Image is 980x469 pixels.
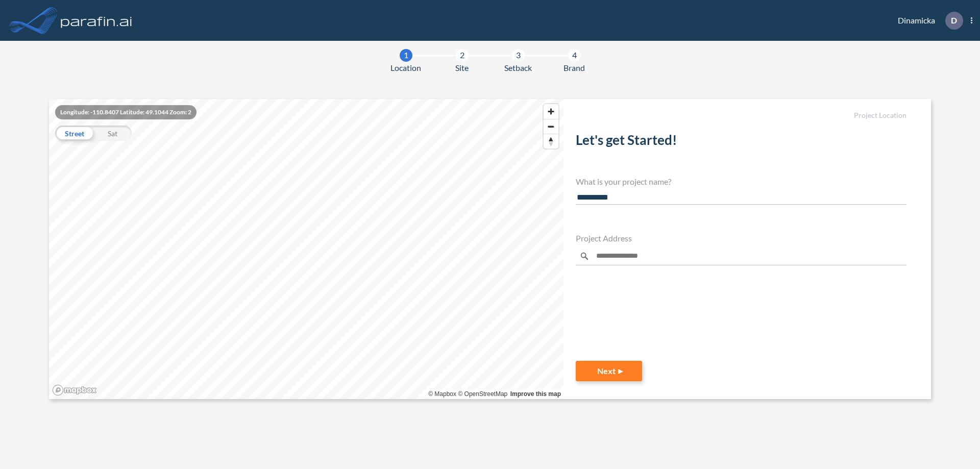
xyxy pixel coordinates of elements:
img: logo [59,10,134,31]
div: 1 [400,49,412,62]
span: Zoom out [544,119,558,134]
p: D [951,16,957,25]
span: Setback [504,62,532,74]
span: Location [390,62,421,74]
div: 3 [512,49,525,62]
div: 2 [456,49,469,62]
h4: What is your project name? [576,177,906,186]
button: Next [576,361,642,381]
h4: Project Address [576,233,906,243]
input: Enter a location [576,247,906,265]
div: Dinamicka [883,12,972,30]
a: OpenStreetMap [458,390,507,398]
a: Mapbox [428,390,456,398]
div: 4 [568,49,581,62]
a: Improve this map [510,390,561,398]
h5: Project Location [576,111,906,120]
button: Zoom out [544,119,558,134]
a: Mapbox homepage [52,384,97,396]
h2: Let's get Started! [576,132,906,152]
div: Sat [93,126,132,141]
button: Reset bearing to north [544,134,558,149]
button: Zoom in [544,104,558,119]
span: Site [455,62,469,74]
span: Brand [563,62,585,74]
div: Longitude: -110.8407 Latitude: 49.1044 Zoom: 2 [55,105,197,119]
div: Street [55,126,93,141]
canvas: Map [49,99,563,399]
